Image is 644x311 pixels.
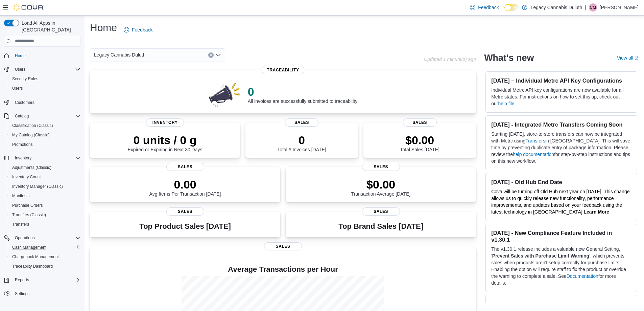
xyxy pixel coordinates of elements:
[12,254,59,260] span: Chargeback Management
[7,262,83,271] button: Traceabilty Dashboard
[400,133,439,147] p: $0.00
[12,51,80,60] span: Home
[9,173,44,181] a: Inventory Count
[484,52,534,63] h2: What's new
[139,222,231,230] h3: Top Product Sales [DATE]
[491,87,631,107] p: Individual Metrc API key configurations are now available for all Metrc states. For instructions ...
[12,65,28,73] button: Users
[9,262,80,270] span: Traceabilty Dashboard
[9,84,80,92] span: Users
[12,112,31,120] button: Catalog
[504,4,519,11] input: Dark Mode
[9,192,80,200] span: Manifests
[207,81,242,108] img: 0
[94,51,146,59] span: Legacy Cannabis Duluth
[491,121,631,128] h3: [DATE] - Integrated Metrc Transfers Coming Soon
[166,163,204,171] span: Sales
[7,252,83,262] button: Chargeback Management
[9,163,80,172] span: Adjustments (Classic)
[14,4,44,11] img: Cova
[585,3,586,12] p: |
[338,222,423,230] h3: Top Brand Sales [DATE]
[248,85,359,98] p: 0
[12,86,23,91] span: Users
[12,245,46,250] span: Cash Management
[128,133,202,147] p: 0 units / 0 g
[9,192,32,200] a: Manifests
[149,178,221,191] p: 0.00
[12,234,80,242] span: Operations
[132,26,152,33] span: Feedback
[584,209,609,215] a: Learn More
[400,133,439,152] div: Total Sales [DATE]
[1,111,83,121] button: Catalog
[9,131,52,139] a: My Catalog (Classic)
[9,140,80,149] span: Promotions
[498,101,514,106] a: help file
[7,191,83,201] button: Manifests
[9,75,41,83] a: Security Roles
[424,57,476,62] p: Updated 1 minute(s) ago
[15,100,34,105] span: Customers
[12,212,46,218] span: Transfers (Classic)
[9,220,32,228] a: Transfers
[9,243,49,251] a: Cash Management
[7,172,83,182] button: Inventory Count
[12,154,80,162] span: Inventory
[9,201,80,209] span: Purchase Orders
[285,118,319,127] span: Sales
[15,67,25,72] span: Users
[7,121,83,130] button: Classification (Classic)
[1,153,83,163] button: Inventory
[635,56,639,60] svg: External link
[491,246,631,286] p: The v1.30.1 release includes a valuable new General Setting, ' ', which prevents sales when produ...
[166,207,204,216] span: Sales
[9,220,80,228] span: Transfers
[491,179,631,185] h3: [DATE] - Old Hub End Date
[9,140,35,149] a: Promotions
[617,55,639,61] a: View allExternal link
[9,121,80,130] span: Classification (Classic)
[15,291,29,296] span: Settings
[12,132,50,138] span: My Catalog (Classic)
[15,53,26,59] span: Home
[491,77,631,84] h3: [DATE] – Individual Metrc API Key Configurations
[1,65,83,74] button: Users
[7,84,83,93] button: Users
[12,65,80,73] span: Users
[513,152,554,157] a: help documentation
[7,140,83,149] button: Promotions
[262,66,305,74] span: Traceability
[9,211,49,219] a: Transfers (Classic)
[277,133,326,147] p: 0
[264,242,302,250] span: Sales
[12,264,53,269] span: Traceabilty Dashboard
[12,222,29,227] span: Transfers
[9,243,80,251] span: Cash Management
[12,98,80,106] span: Customers
[7,210,83,220] button: Transfers (Classic)
[1,51,83,61] button: Home
[149,178,221,197] div: Avg Items Per Transaction [DATE]
[15,277,29,283] span: Reports
[15,235,35,241] span: Operations
[362,163,400,171] span: Sales
[403,118,437,127] span: Sales
[12,174,41,180] span: Inventory Count
[9,262,55,270] a: Traceabilty Dashboard
[7,220,83,229] button: Transfers
[7,74,83,84] button: Security Roles
[9,121,56,130] a: Classification (Classic)
[12,234,38,242] button: Operations
[7,130,83,140] button: My Catalog (Classic)
[12,52,28,60] a: Home
[7,163,83,172] button: Adjustments (Classic)
[248,85,359,104] div: All invoices are successfully submitted to traceability!
[12,76,38,82] span: Security Roles
[7,243,83,252] button: Cash Management
[95,265,471,273] h4: Average Transactions per Hour
[12,98,37,107] a: Customers
[491,229,631,243] h3: [DATE] - New Compliance Feature Included in v1.30.1
[15,113,29,119] span: Catalog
